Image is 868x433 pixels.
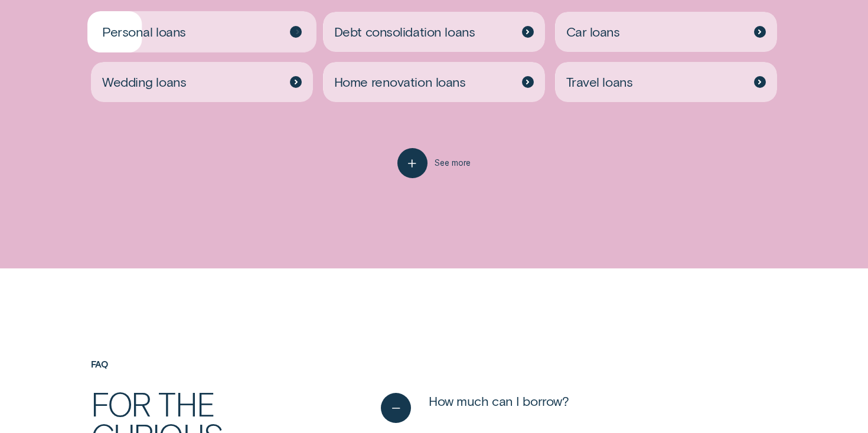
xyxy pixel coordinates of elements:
span: Home renovation loans [334,74,466,90]
span: Debt consolidation loans [334,24,475,40]
a: Debt consolidation loans [323,12,545,52]
button: See less [381,393,569,423]
span: Travel loans [566,74,633,90]
button: See more [397,148,471,178]
a: Home renovation loans [323,62,545,102]
span: Personal loans [102,24,186,40]
span: See more [435,158,471,168]
a: Travel loans [555,62,777,102]
a: Car loans [555,12,777,52]
a: Personal loans [91,12,313,52]
span: Car loans [566,24,620,40]
span: Wedding loans [102,74,186,90]
a: Wedding loans [91,62,313,102]
h4: FAQ [91,359,313,370]
span: How much can I borrow? [429,393,569,409]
